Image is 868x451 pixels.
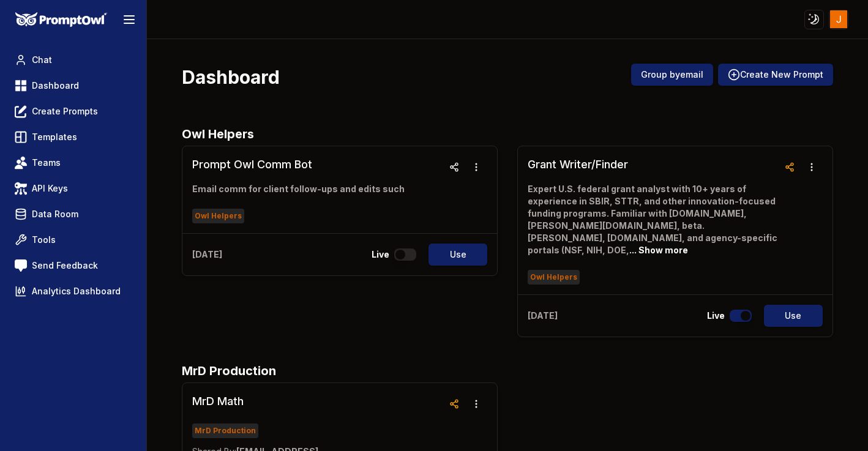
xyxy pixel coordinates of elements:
h2: MrD Production [182,362,832,380]
a: Send Feedback [10,255,137,277]
span: Templates [32,131,77,143]
button: ... Show more [629,244,688,256]
p: Live [372,248,389,261]
button: Use [764,305,823,327]
p: Expert U.S. federal grant analyst with 10+ years of experience in SBIR, STTR, and other innovatio... [528,183,779,256]
span: Owl Helpers [528,270,580,285]
a: Prompt Owl Comm BotEmail comm for client follow-ups and edits suchOwl Helpers [192,156,405,223]
h3: Dashboard [182,66,280,88]
span: MrD Production [192,423,258,438]
span: Owl Helpers [192,209,244,223]
a: Create Prompts [10,100,137,122]
span: Send Feedback [32,259,98,272]
span: Analytics Dashboard [32,285,121,297]
h3: Prompt Owl Comm Bot [192,156,405,173]
h3: Grant Writer/Finder [528,156,779,173]
a: Templates [10,126,137,148]
a: Use [421,244,487,266]
span: Create Prompts [32,105,98,117]
a: Analytics Dashboard [10,280,137,302]
p: Live [707,310,725,322]
a: Teams [10,152,137,174]
span: Tools [32,234,56,246]
a: Chat [10,49,137,71]
a: Data Room [10,203,137,225]
p: [DATE] [528,310,558,322]
h2: Owl Helpers [182,125,832,143]
span: Teams [32,157,61,169]
h3: MrD Math [192,393,318,410]
button: Use [428,244,487,266]
a: API Keys [10,177,137,199]
button: Create New Prompt [718,64,833,86]
a: Use [757,305,823,327]
a: Dashboard [10,75,137,97]
span: API Keys [32,182,68,195]
a: Grant Writer/FinderExpert U.S. federal grant analyst with 10+ years of experience in SBIR, STTR, ... [528,156,779,285]
span: Data Room [32,208,78,220]
button: Group byemail [631,64,713,86]
p: Email comm for client follow-ups and edits such [192,183,405,195]
span: Chat [32,54,52,66]
a: Tools [10,229,137,251]
span: Dashboard [32,80,79,92]
img: ACg8ocLn0HdG8OQKtxxsAaZE6qWdtt8gvzqePZPR29Bq4TgEr-DTug=s96-c [830,10,848,28]
img: PromptOwl [15,12,107,28]
img: feedback [15,259,27,272]
p: [DATE] [192,248,222,261]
